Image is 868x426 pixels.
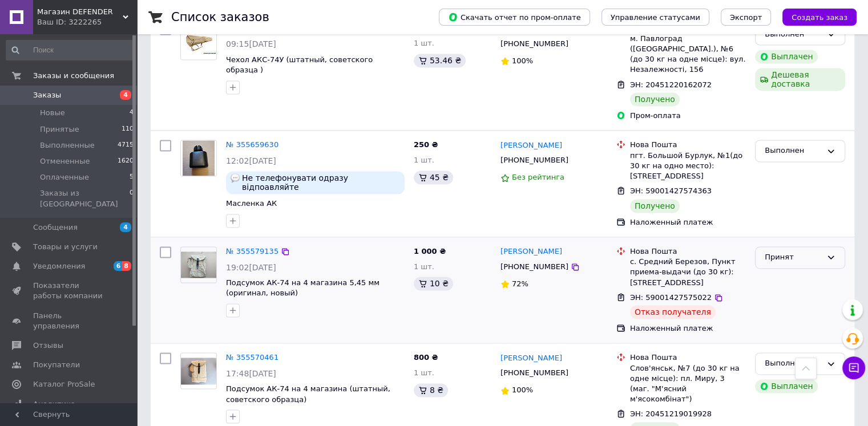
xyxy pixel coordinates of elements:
[630,151,746,182] div: пгт. Большой Бурлук, №1(до 30 кг на одно место): [STREET_ADDRESS]
[498,259,571,274] div: [PHONE_NUMBER]
[842,356,865,379] button: Чат с покупателем
[414,54,466,67] div: 53.46 ₴
[630,34,746,75] div: м. Павлоград ([GEOGRAPHIC_DATA].), №6 (до 30 кг на одне місце): вул. Незалежності, 156
[782,9,857,26] button: Создать заказ
[226,247,278,255] a: № 355579135
[33,379,95,390] span: Каталог ProSale
[630,257,746,288] div: с. Средний Березов, Пункт приема-выдачи (до 30 кг): [STREET_ADDRESS]
[500,140,562,151] a: [PERSON_NAME]
[630,305,716,319] div: Отказ получателя
[33,261,85,271] span: Уведомления
[40,140,95,151] span: Выполненные
[171,10,269,24] h1: Список заказов
[498,153,571,168] div: [PHONE_NUMBER]
[40,156,90,167] span: Отмененные
[33,281,106,301] span: Показатели работы компании
[630,186,712,195] span: ЭН: 59001427574363
[771,13,857,21] a: Создать заказ
[414,156,434,164] span: 1 шт.
[755,68,845,91] div: Дешевая доставка
[765,29,822,40] div: Выполнен
[414,368,434,377] span: 1 шт.
[414,247,446,255] span: 1 000 ₴
[630,111,746,121] div: Пром-оплата
[40,124,79,135] span: Принятые
[448,12,581,22] span: Скачать отчет по пром-оплате
[792,13,847,22] span: Создать заказ
[181,358,216,384] img: Фото товару
[630,352,746,363] div: Нова Пошта
[40,188,130,209] span: Заказы из [GEOGRAPHIC_DATA]
[33,360,80,370] span: Покупатели
[183,140,215,176] img: Фото товару
[33,71,114,81] span: Заказы и сообщения
[6,40,135,60] input: Поиск
[500,246,562,257] a: [PERSON_NAME]
[181,251,216,278] img: Фото товару
[414,353,438,362] span: 800 ₴
[180,140,217,176] a: Фото товару
[630,246,746,257] div: Нова Пошта
[601,9,709,26] button: Управление статусами
[226,156,276,165] span: 12:02[DATE]
[130,188,134,209] span: 0
[414,140,438,149] span: 250 ₴
[226,369,276,378] span: 17:48[DATE]
[180,352,217,389] a: Фото товару
[40,108,65,118] span: Новые
[226,353,278,362] a: № 355570461
[226,384,390,404] a: Подсумок АК-74 на 4 магазина (штатный, советского образца)
[512,386,533,394] span: 100%
[630,293,712,302] span: ЭН: 59001427575022
[130,108,134,118] span: 4
[414,39,434,47] span: 1 шт.
[40,172,89,182] span: Оплаченные
[180,23,217,60] a: Фото товару
[181,28,216,55] img: Фото товару
[630,409,712,418] span: ЭН: 20451219019928
[730,13,762,22] span: Экспорт
[114,261,123,271] span: 6
[630,363,746,405] div: Слов'янськ, №7 (до 30 кг на одне місце): пл. Миру, 3 (маг. "М'ясний м'ясокомбінат")
[122,261,131,271] span: 8
[122,124,134,135] span: 110
[120,222,131,232] span: 4
[414,383,448,397] div: 8 ₴
[118,156,134,167] span: 1620
[226,263,276,272] span: 19:02[DATE]
[242,173,400,192] span: Не телефонувати одразу відпоавляйте
[414,171,453,184] div: 45 ₴
[498,366,571,380] div: [PHONE_NUMBER]
[630,199,680,213] div: Получено
[226,199,277,208] a: Масленка АК
[33,399,75,409] span: Аналитика
[226,278,380,298] a: Подсумок АК-74 на 4 магазина 5,45 мм (оригинал, новый)
[118,140,134,151] span: 4715
[226,140,278,149] a: № 355659630
[512,173,564,181] span: Без рейтинга
[226,55,373,75] a: Чехол АКС-74У (штатный, советского образца )
[630,92,680,106] div: Получено
[37,17,137,27] div: Ваш ID: 3222265
[498,36,571,51] div: [PHONE_NUMBER]
[414,277,453,290] div: 10 ₴
[630,80,712,89] span: ЭН: 20451220162072
[180,246,217,283] a: Фото товару
[755,379,817,393] div: Выплачен
[414,262,434,271] span: 1 шт.
[231,173,240,182] img: :speech_balloon:
[130,172,134,182] span: 5
[721,9,771,26] button: Экспорт
[37,7,123,17] span: Магазин DEFENDER
[33,340,63,351] span: Отзывы
[630,217,746,228] div: Наложенный платеж
[439,9,590,26] button: Скачать отчет по пром-оплате
[33,311,106,331] span: Панель управления
[120,90,131,100] span: 4
[765,358,822,370] div: Выполнен
[33,222,78,233] span: Сообщения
